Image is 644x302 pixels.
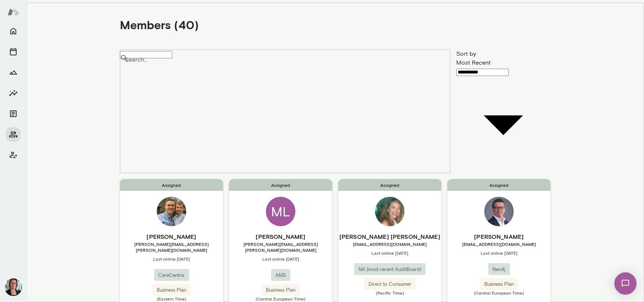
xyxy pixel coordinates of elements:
h6: [PERSON_NAME] [PERSON_NAME] [338,232,442,241]
button: Client app [6,148,21,162]
span: CareCentrix [154,272,189,279]
button: Home [6,24,21,38]
span: [PERSON_NAME][EMAIL_ADDRESS][PERSON_NAME][DOMAIN_NAME] [229,241,332,253]
span: AMS [271,272,290,279]
label: Sort by [456,50,476,57]
img: Michael Ducharme [157,197,186,226]
span: Business Plan [262,286,300,294]
span: Neo4j [488,266,510,273]
span: Last online [DATE] [447,250,551,256]
span: [EMAIL_ADDRESS][DOMAIN_NAME] [447,241,551,247]
button: Growth Plan [6,65,21,80]
img: Courtney Cherry Ellis [375,197,405,226]
span: Last online [DATE] [120,256,223,262]
span: [PERSON_NAME][EMAIL_ADDRESS][PERSON_NAME][DOMAIN_NAME] [120,241,223,253]
div: ML [266,197,295,226]
span: Assigned [447,179,551,191]
span: [EMAIL_ADDRESS][DOMAIN_NAME] [338,241,442,247]
button: Documents [6,106,21,121]
div: Most Recent [456,58,551,67]
span: Business Plan [480,281,518,288]
button: Sessions [6,44,21,59]
span: Assigned [120,179,223,191]
button: Insights [6,86,21,100]
span: Assigned [229,179,332,191]
span: (Pacific Time) [338,290,442,296]
span: Assigned [338,179,442,191]
h6: [PERSON_NAME] [447,232,551,241]
h6: [PERSON_NAME] [229,232,332,241]
span: Last online [DATE] [229,256,332,262]
h4: Members (40) [120,18,199,32]
h6: [PERSON_NAME] [120,232,223,241]
span: NA (most recent AuditBoard) [354,266,426,273]
img: Mento [7,5,19,19]
span: Business Plan [152,286,191,294]
span: Last online [DATE] [338,250,442,256]
span: (Central European Time) [447,290,551,296]
button: Members [6,127,21,142]
span: (Central European Time) [229,296,332,302]
span: Direct to Consumer [364,281,416,288]
img: Jennifer Alvarez [4,278,22,296]
img: Jan Aertsen [484,197,514,226]
span: (Eastern Time) [120,296,223,302]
